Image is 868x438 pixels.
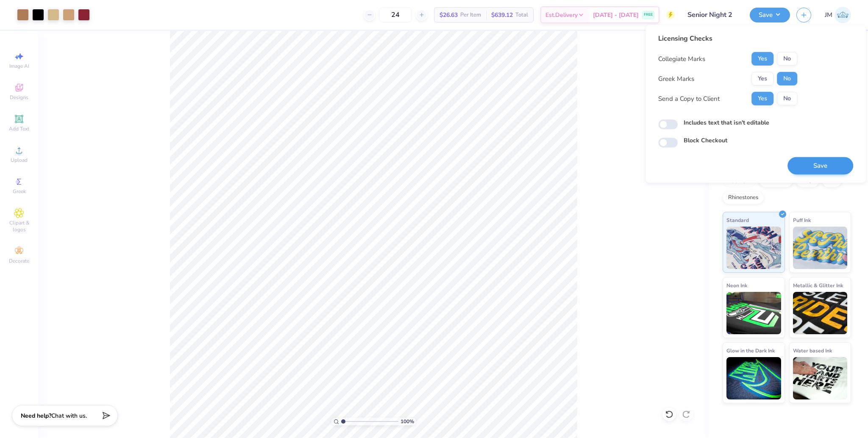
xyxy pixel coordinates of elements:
span: Est. Delivery [545,11,578,19]
label: Includes text that isn't editable [684,118,769,127]
img: Water based Ink [793,357,848,399]
span: Greek [13,188,26,195]
img: Neon Ink [726,292,781,334]
span: FREE [644,12,653,18]
span: $26.63 [440,11,458,19]
span: Water based Ink [793,346,832,355]
img: John Michael Binayas [835,7,851,23]
span: Puff Ink [793,216,811,225]
span: JM [825,10,832,20]
a: JM [825,7,851,23]
div: Collegiate Marks [658,54,705,64]
span: Clipart & logos [4,219,34,233]
span: Per Item [460,11,481,19]
button: No [777,52,797,66]
div: Rhinestones [723,191,764,204]
span: Image AI [9,63,29,69]
div: Send a Copy to Client [658,94,720,103]
div: Greek Marks [658,74,694,83]
button: Yes [751,72,773,86]
img: Standard [726,227,781,269]
span: Designs [10,94,28,101]
span: Total [515,11,528,19]
span: Neon Ink [726,281,747,290]
button: Save [750,8,790,22]
span: 100 % [401,418,414,425]
div: Licensing Checks [658,33,797,44]
input: Untitled Design [681,6,743,23]
button: Yes [751,92,773,105]
button: Save [787,157,853,175]
span: Add Text [9,125,29,132]
strong: Need help? [21,412,51,420]
span: Metallic & Glitter Ink [793,281,843,290]
label: Block Checkout [684,136,727,145]
button: No [777,92,797,105]
span: Standard [726,216,749,225]
span: Decorate [9,258,29,264]
input: – – [379,7,412,22]
span: Glow in the Dark Ink [726,346,775,355]
img: Puff Ink [793,227,848,269]
button: No [777,72,797,86]
img: Glow in the Dark Ink [726,357,781,399]
span: Upload [11,157,28,164]
span: $639.12 [491,11,513,19]
button: Yes [751,52,773,66]
img: Metallic & Glitter Ink [793,292,848,334]
span: [DATE] - [DATE] [593,11,639,19]
span: Chat with us. [51,412,87,420]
